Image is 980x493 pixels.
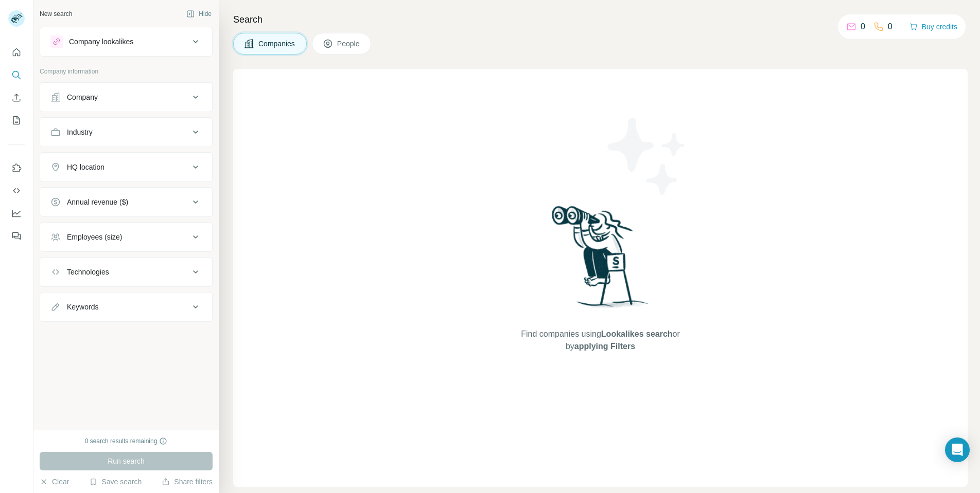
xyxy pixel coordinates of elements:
p: 0 [861,21,865,33]
span: Companies [258,39,296,49]
p: Company information [40,67,213,76]
button: Buy credits [909,20,957,34]
button: Use Surfe API [8,181,25,200]
button: Quick start [8,43,25,62]
span: Find companies using or by [518,328,682,353]
button: Company lookalikes [40,29,212,54]
div: Company lookalikes [69,36,133,47]
h4: Search [233,12,968,27]
button: Share filters [162,477,213,487]
button: My lists [8,111,25,130]
button: Search [8,66,25,84]
button: Enrich CSV [8,88,25,107]
div: Industry [67,127,93,137]
span: applying Filters [574,342,635,351]
button: Company [40,85,212,109]
button: Annual revenue ($) [40,190,212,214]
div: 0 search results remaining [85,436,168,446]
button: Use Surfe on LinkedIn [8,159,25,177]
button: Feedback [8,227,25,245]
p: 0 [888,21,892,33]
button: Hide [179,6,219,22]
button: Keywords [40,295,212,319]
div: New search [40,9,72,19]
span: Lookalikes search [601,330,673,338]
button: Clear [40,477,69,487]
span: People [337,39,361,49]
button: Employees (size) [40,225,212,249]
button: HQ location [40,155,212,179]
button: Industry [40,120,212,144]
button: Save search [89,477,142,487]
div: Keywords [67,302,98,312]
div: Annual revenue ($) [67,197,128,207]
img: Surfe Illustration - Woman searching with binoculars [547,203,654,318]
div: Open Intercom Messenger [945,437,970,462]
div: Employees (size) [67,232,122,242]
div: Technologies [67,267,109,277]
button: Technologies [40,260,212,284]
div: Company [67,92,98,102]
img: Surfe Illustration - Stars [601,110,693,203]
button: Dashboard [8,204,25,223]
div: HQ location [67,162,104,172]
